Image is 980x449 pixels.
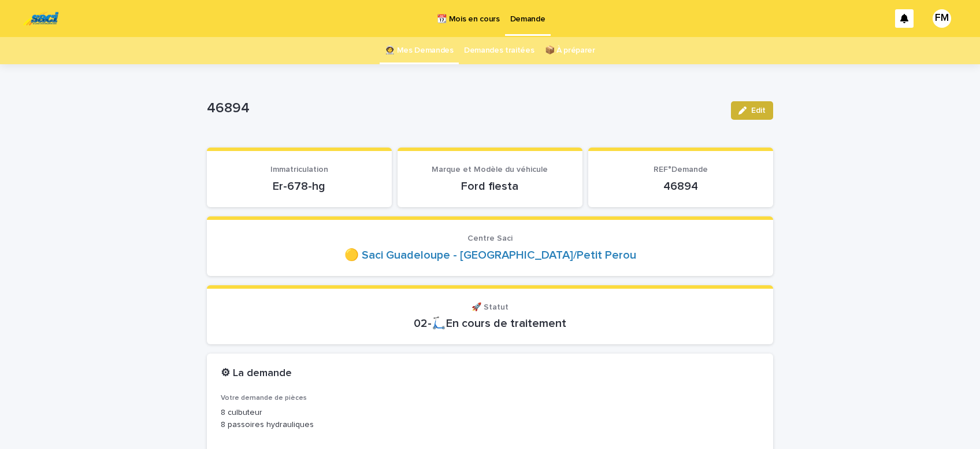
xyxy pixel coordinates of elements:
span: Votre demande de pièces [221,395,307,402]
p: 02-🛴En cours de traitement [221,316,759,330]
span: 🚀 Statut [472,303,508,311]
span: Marque et Modèle du véhicule [432,165,548,174]
span: Immatriculation [270,165,328,174]
p: 46894 [207,100,722,117]
span: Centre Saci [467,234,513,242]
a: 👩‍🚀 Mes Demandes [385,37,454,64]
button: Edit [731,101,773,120]
p: Ford fiesta [411,179,569,193]
img: UC29JcTLQ3GheANZ19ks [23,7,58,30]
p: 46894 [602,179,759,193]
p: 8 culbuteur 8 passoires hydrauliques [221,407,759,431]
h2: ⚙ La demande [221,367,292,380]
a: Demandes traitées [464,37,534,64]
span: Edit [751,106,766,115]
span: REF°Demande [654,165,708,174]
a: 🟡 Saci Guadeloupe - [GEOGRAPHIC_DATA]/Petit Perou [344,248,636,262]
a: 📦 À préparer [545,37,595,64]
p: Er-678-hg [221,179,378,193]
div: FM [933,9,951,28]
